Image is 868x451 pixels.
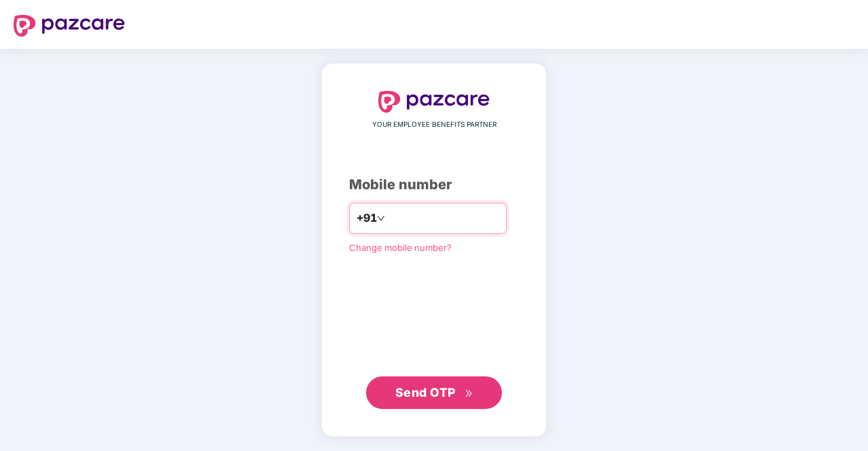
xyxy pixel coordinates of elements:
a: Change mobile number? [349,242,452,253]
span: down [377,214,385,222]
span: YOUR EMPLOYEE BENEFITS PARTNER [372,119,496,130]
span: +91 [357,210,377,227]
span: double-right [465,389,473,398]
div: Mobile number [349,174,519,195]
img: logo [378,91,490,113]
img: logo [14,15,125,37]
span: Send OTP [395,385,456,399]
button: Send OTPdouble-right [366,376,502,409]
